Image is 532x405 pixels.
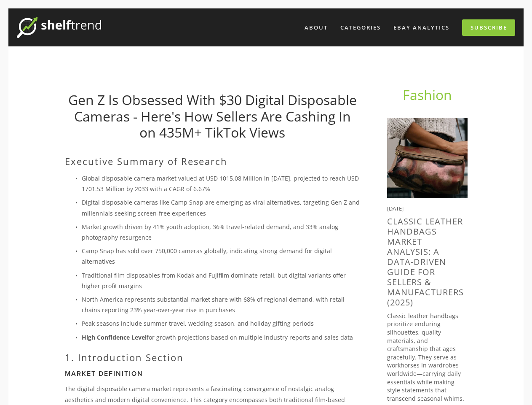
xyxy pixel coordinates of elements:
p: Camp Snap has sold over 750,000 cameras globally, indicating strong demand for digital alternatives [82,246,360,267]
p: Market growth driven by 41% youth adoption, 36% travel-related demand, and 33% analog photography... [82,221,360,243]
p: Peak seasons include summer travel, wedding season, and holiday gifting periods [82,318,360,329]
strong: High Confidence Level [82,333,147,341]
p: Traditional film disposables from Kodak and Fujifilm dominate retail, but digital variants offer ... [82,270,360,291]
p: for growth projections based on multiple industry reports and sales data [82,332,360,343]
time: [DATE] [387,205,404,212]
h2: Executive Summary of Research [65,156,360,167]
a: eBay Analytics [388,21,455,35]
div: Categories [335,21,386,35]
h2: 1. Introduction Section [65,352,360,363]
a: Gen Z Is Obsessed With $30 Digital Disposable Cameras - Here's How Sellers Are Cashing In on 435M... [68,91,357,141]
p: North America represents substantial market share with 68% of regional demand, with retail chains... [82,294,360,315]
a: Classic Leather Handbags Market Analysis: A Data-Driven Guide for Sellers & Manufacturers (2025) [387,216,464,308]
h3: Market Definition [65,370,360,378]
img: ShelfTrend [17,17,101,38]
img: Classic Leather Handbags Market Analysis: A Data-Driven Guide for Sellers &amp; Manufacturers (2025) [387,118,468,198]
a: Fashion [403,86,452,104]
p: Digital disposable cameras like Camp Snap are emerging as viral alternatives, targeting Gen Z and... [82,197,360,218]
a: Subscribe [462,19,515,36]
a: About [299,21,333,35]
p: Classic leather handbags prioritize enduring silhouettes, quality materials, and craftsmanship th... [387,312,468,403]
p: Global disposable camera market valued at USD 1015.08 Million in [DATE], projected to reach USD 1... [82,173,360,194]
